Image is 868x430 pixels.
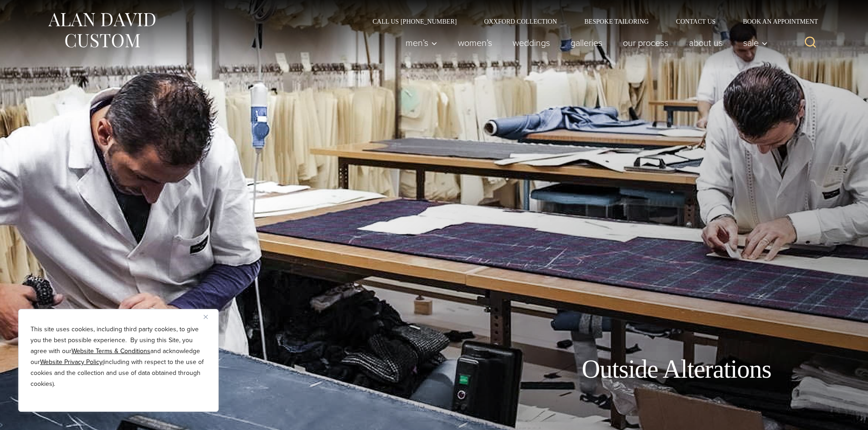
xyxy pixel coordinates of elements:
[395,34,772,52] nav: Primary Navigation
[612,34,678,52] a: Our Process
[570,18,662,25] a: Bespoke Tailoring
[582,354,771,384] h1: Outside Alterations
[72,346,150,356] a: Website Terms & Conditions
[204,315,208,319] img: Close
[502,34,560,52] a: weddings
[447,34,502,52] a: Women’s
[678,34,733,52] a: About Us
[40,357,103,367] a: Website Privacy Policy
[31,324,206,390] p: This site uses cookies, including third party cookies, to give you the best possible experience. ...
[729,18,821,25] a: Book an Appointment
[470,18,570,25] a: Oxxford Collection
[560,34,612,52] a: Galleries
[359,18,822,25] nav: Secondary Navigation
[800,32,822,54] button: View Search Form
[359,18,471,25] a: Call Us [PHONE_NUMBER]
[47,10,156,51] img: Alan David Custom
[663,18,729,25] a: Contact Us
[406,38,437,47] span: Men’s
[204,311,215,322] button: Close
[743,38,768,47] span: Sale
